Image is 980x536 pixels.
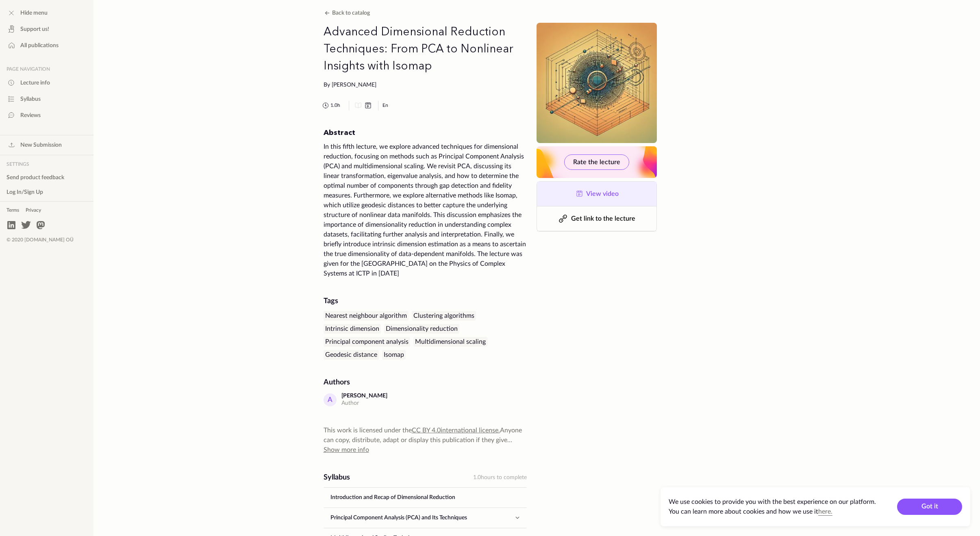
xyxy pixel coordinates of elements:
div: A [324,393,337,406]
div: 1.0 [473,473,527,482]
div: Nearest neighbour algorithm [324,311,409,321]
div: [PERSON_NAME] [341,392,387,399]
button: Get link to the lecture [537,206,656,231]
button: Show more info [324,445,369,455]
h1: Advanced Dimensional Reduction Techniques: From PCA to Nonlinear Insights with Isomap [324,23,527,74]
abbr: English [382,103,388,108]
div: Author [341,399,387,408]
button: Got it [897,499,962,515]
button: Rate the lecture [564,154,629,170]
div: Principal component analysis [324,337,410,347]
div: Syllabus [324,473,350,482]
div: Isomap [382,350,406,360]
a: View video [537,182,656,206]
span: View video [586,191,619,197]
button: Principal Component Analysis (PCA) and Its Techniques [324,508,526,527]
div: Geodesic distance [324,350,379,360]
div: Authors [324,378,527,387]
div: Intrinsic dimension [324,324,381,334]
a: Principal Component Analysis (PCA) and Its Techniques [324,508,511,527]
div: By [PERSON_NAME] [324,81,527,89]
div: Clustering algorithms [412,311,476,321]
a: CC BY 4.0international license. [412,427,500,434]
div: Tags [324,296,527,306]
div: Anyone can copy, distribute, adapt or display this publication if they give author a proper credi... [324,425,527,445]
span: hours to complete [481,475,527,480]
span: This work is licensed under the [324,427,412,434]
span: We use cookies to provide you with the best experience on our platform. You can learn more about ... [669,499,876,515]
div: In this fifth lecture, we explore advanced techniques for dimensional reduction, focusing on meth... [324,142,527,278]
button: Back to catalog [322,8,370,18]
span: Show more info [324,447,369,453]
h2: Abstract [324,128,527,137]
a: Introduction and Recap of Dimensional Reduction [324,488,526,507]
span: international license [441,427,498,434]
a: here. [818,508,832,515]
span: Get link to the lecture [571,215,635,222]
span: 1.0 h [330,102,340,109]
span: Back to catalog [332,10,370,16]
div: Multidimensional scaling [413,337,487,347]
div: Dimensionality reduction [384,324,459,334]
